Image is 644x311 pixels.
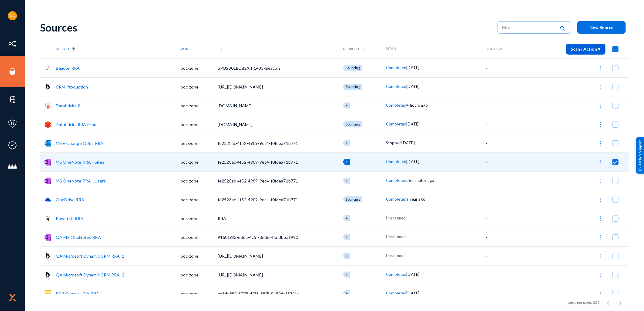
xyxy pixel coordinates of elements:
[402,140,415,145] span: [DATE]
[218,47,224,51] span: URL
[571,46,601,52] span: Scan / Action
[559,25,566,33] mat-icon: search
[218,272,263,277] span: [URL][DOMAIN_NAME]
[602,296,614,309] button: Previous page
[486,209,523,228] td: -
[598,197,604,203] img: icon-more.svg
[218,103,253,108] span: [DOMAIN_NAME]
[181,190,218,209] td: poc-zone
[8,67,17,76] img: icon-sources.svg
[45,159,51,166] img: onenote.png
[486,115,523,134] td: -
[45,290,51,297] img: sapconcur.svg
[406,103,428,108] span: 4 hours ago
[45,84,51,90] img: microsoftdynamics365.svg
[386,103,406,108] span: Completed
[598,65,604,71] img: icon-more.svg
[218,65,280,71] span: SPUS001BDBEXT:1433/Beacon
[598,84,604,90] img: icon-more.svg
[56,216,83,221] a: Power BI RRA
[598,291,604,297] img: icon-more.svg
[8,162,17,171] img: icon-members.svg
[598,140,604,146] img: icon-more.svg
[406,122,419,126] span: [DATE]
[386,46,397,51] span: Scan
[8,11,17,20] img: ebf464e39fb8f819280e4682df4c4349
[56,65,80,71] a: Beacon RRA
[346,85,360,89] span: Sourcing
[181,47,191,51] span: Zone
[218,235,298,240] span: 916016f3-d06a-4c5f-8ed6-4faf3bea1990
[590,25,614,30] span: New Source
[56,103,80,108] a: Databricks 2
[567,300,592,305] div: Items per page:
[386,159,406,164] span: Completed
[638,167,642,171] img: help_support.svg
[598,103,604,109] img: icon-more.svg
[486,134,523,152] td: -
[218,122,253,127] span: [DOMAIN_NAME]
[598,216,604,222] img: icon-more.svg
[56,141,103,146] a: MS Exchange O365 RRA
[181,265,218,284] td: poc-zone
[218,197,298,202] span: fe2528ac-4f52-4909-9ec4-f0fdea71b771
[8,95,17,104] img: icon-elements.svg
[598,272,604,278] img: icon-more.svg
[56,47,181,51] div: Source
[56,47,70,51] span: Source
[406,197,425,202] span: a year ago
[218,141,298,146] span: fe2528ac-4f52-4909-9ec4-f0fdea71b771
[181,284,218,303] td: poc-zone
[486,96,523,115] td: -
[346,273,348,276] span: +
[56,84,88,89] a: CRM Production
[218,291,300,296] span: ba3dc892-3075-4f33-89f5-9499ddf5791c
[181,77,218,96] td: poc-zone
[386,291,406,296] span: Completed
[346,235,348,239] span: +
[486,47,503,51] span: Scan Size
[45,215,51,222] img: powerbixmla.svg
[56,159,105,165] a: MS OneNote RRA - Sites
[486,152,523,171] td: -
[386,122,406,126] span: Completed
[181,115,218,134] td: poc-zone
[636,137,644,174] div: Help & Support
[343,47,364,51] span: Attributes
[181,96,218,115] td: poc-zone
[486,77,523,96] td: -
[346,179,348,182] span: +
[598,159,604,165] img: icon-more.svg
[597,48,601,51] img: down-arrow-white.svg
[486,228,523,246] td: -
[386,140,402,145] span: Stopped
[346,141,348,145] span: +
[56,235,101,240] a: QA MS OneNotes RRA
[181,171,218,190] td: poc-zone
[218,84,263,89] span: [URL][DOMAIN_NAME]
[486,246,523,265] td: -
[56,178,106,183] a: MS OneNote RRA - Users
[56,122,96,127] a: Databricks RRA Prod
[346,291,348,295] span: +
[614,296,626,309] button: Next page
[502,23,556,32] input: Filter
[45,253,51,259] img: microsoftdynamics365.svg
[598,178,604,184] img: icon-more.svg
[598,253,604,259] img: icon-more.svg
[181,209,218,228] td: poc-zone
[386,216,406,220] span: Unscanned
[598,234,604,240] img: icon-more.svg
[598,122,604,128] img: icon-more.svg
[45,178,51,184] img: onenote.png
[577,21,626,34] button: New Source
[45,65,51,72] img: sqlserver.png
[346,66,360,70] span: Sourcing
[8,119,17,128] img: icon-policies.svg
[8,39,17,48] img: icon-inventory.svg
[56,197,84,202] a: OneDrive RRA
[406,159,419,164] span: [DATE]
[181,152,218,171] td: poc-zone
[346,197,360,201] span: Sourcing
[45,196,51,203] img: onedrive.png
